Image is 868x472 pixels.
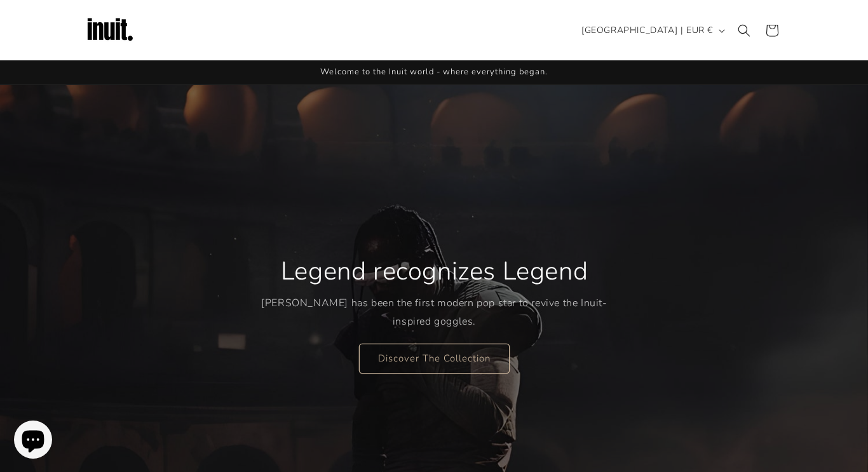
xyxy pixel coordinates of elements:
summary: Search [730,17,758,44]
h2: Legend recognizes Legend [280,255,587,288]
p: [PERSON_NAME] has been the first modern pop star to revive the Inuit-inspired goggles. [261,294,607,331]
a: Discover The Collection [359,343,510,373]
button: [GEOGRAPHIC_DATA] | EUR € [574,18,730,43]
div: Announcement [85,60,783,84]
inbox-online-store-chat: Shopify online store chat [10,421,56,462]
img: Inuit Logo [85,5,135,56]
span: Welcome to the Inuit world - where everything began. [320,66,548,78]
span: [GEOGRAPHIC_DATA] | EUR € [581,24,713,37]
